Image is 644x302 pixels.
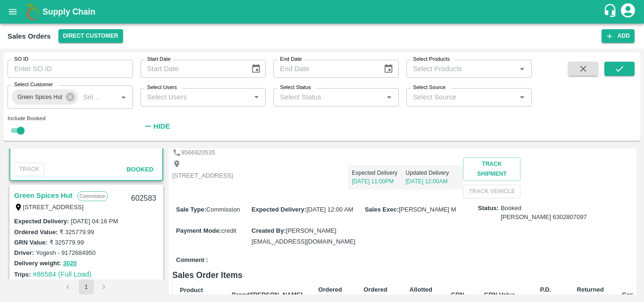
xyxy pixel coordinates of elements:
label: End Date [280,56,302,63]
span: [PERSON_NAME] M [399,206,456,213]
label: Created By : [252,227,286,234]
input: Start Date [140,60,243,78]
p: [DATE] 12:00AM [405,177,459,186]
input: Select Products [409,63,513,75]
label: Select Source [413,84,446,91]
p: Expected Delivery [352,169,405,177]
div: Sales Orders [8,30,51,42]
b: Brand/[PERSON_NAME] [232,291,303,298]
div: Include Booked [8,114,133,122]
label: Trips: [14,271,31,278]
a: #86584 (Full Load) [33,270,91,278]
a: Supply Chain [42,5,603,18]
button: Choose date [247,60,265,78]
label: Driver: [14,249,34,256]
button: Select DC [58,29,123,43]
label: Comment : [176,256,208,265]
label: Ordered Value: [14,229,58,236]
b: Supply Chain [42,7,95,16]
button: open drawer [2,1,24,23]
input: Select Users [143,91,248,103]
label: Status: [478,204,499,213]
span: [PERSON_NAME][EMAIL_ADDRESS][DOMAIN_NAME] [252,227,355,245]
label: SO ID [14,56,28,63]
h6: Sales Order Items [173,269,633,282]
div: [PERSON_NAME] 6302807097 [501,213,587,222]
b: GRN [451,291,464,298]
nav: pagination navigation [59,279,113,294]
button: page 1 [79,279,94,294]
span: credit [222,227,237,234]
label: [DATE] 04:16 PM [71,218,118,225]
button: Choose date [380,60,397,78]
span: Booked [501,204,587,221]
label: ₹ 325779.99 [59,229,94,236]
label: Payment Mode : [176,227,222,234]
label: Select Products [413,56,450,63]
button: Add [602,29,635,43]
label: Expected Delivery : [14,218,69,225]
label: Start Date [147,56,171,63]
input: Select Customer [79,91,102,103]
img: logo [24,2,42,21]
div: 602583 [125,188,162,210]
div: account of current user [619,2,636,22]
label: ₹ 325779.99 [50,239,84,246]
span: Commission [206,206,240,213]
label: Expected Delivery : [252,206,306,213]
input: Select Source [409,91,513,103]
label: Delivery weight: [14,260,61,267]
span: Booked [126,166,153,173]
p: [STREET_ADDRESS] [173,171,233,180]
p: Updated Delivery [405,169,459,177]
strong: Hide [153,122,170,130]
input: End Date [273,60,376,78]
label: [STREET_ADDRESS] [23,204,84,211]
button: Open [516,91,528,103]
b: GRN Value [484,291,515,298]
p: Commission [77,191,108,201]
b: Product [180,286,203,294]
label: Select Customer [14,81,53,89]
div: Green Spices Hut [12,90,78,105]
span: Green Spices Hut [12,92,68,102]
button: 3020 [63,258,77,269]
label: Select Status [280,84,311,91]
button: Hide [140,118,173,134]
span: [DATE] 12:00 AM [306,206,353,213]
button: Open [250,91,263,103]
button: Open [117,91,130,103]
label: GRN Value: [14,239,48,246]
input: Select Status [276,91,380,103]
label: Sale Type : [176,206,206,213]
button: Open [516,63,528,75]
label: Sales Exec : [365,206,399,213]
button: Track Shipment [463,157,520,181]
label: Select Users [147,84,177,91]
div: customer-support [603,3,619,20]
p: [DATE] 11:00PM [352,177,405,186]
label: Yogesh - 9172684950 [36,249,96,256]
p: 9566920535 [181,148,215,157]
a: Green Spices Hut [14,189,73,202]
button: Open [383,91,395,103]
input: Enter SO ID [8,60,133,78]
